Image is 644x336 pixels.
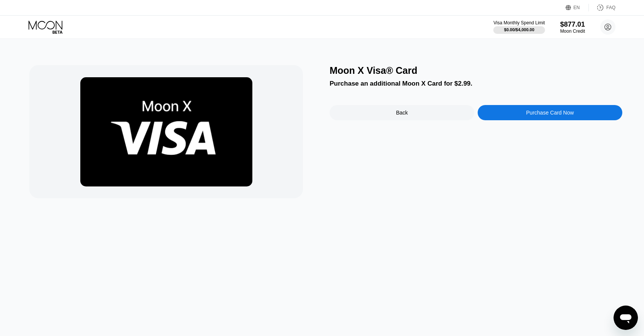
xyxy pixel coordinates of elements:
div: $877.01 [560,21,585,29]
div: Purchase an additional Moon X Card for $2.99. [330,80,622,88]
div: Moon Credit [560,29,585,34]
div: EN [566,4,589,11]
div: $877.01Moon Credit [560,21,585,34]
div: Back [396,110,408,116]
div: Purchase Card Now [478,105,622,120]
div: FAQ [589,4,615,11]
div: EN [574,5,580,10]
div: Purchase Card Now [526,110,574,116]
iframe: Кнопка запуска окна обмена сообщениями [614,306,638,330]
div: Visa Monthly Spend Limit [493,20,545,25]
div: $0.00 / $4,000.00 [504,27,534,32]
div: FAQ [606,5,615,10]
div: Back [330,105,474,120]
div: Moon X Visa® Card [330,65,622,76]
div: Visa Monthly Spend Limit$0.00/$4,000.00 [493,20,545,34]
